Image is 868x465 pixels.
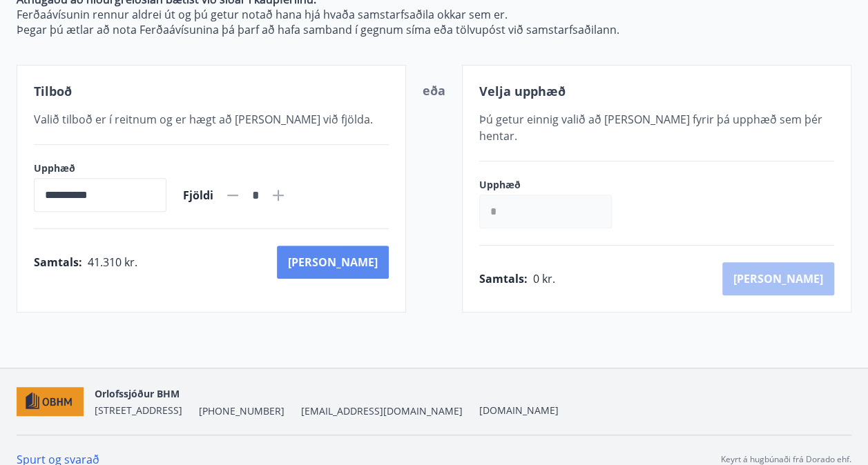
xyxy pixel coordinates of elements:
[183,188,213,203] span: Fjöldi
[34,255,82,270] span: Samtals :
[301,404,463,418] span: [EMAIL_ADDRESS][DOMAIN_NAME]
[17,387,84,417] img: c7HIBRK87IHNqKbXD1qOiSZFdQtg2UzkX3TnRQ1O.png
[277,246,389,279] button: [PERSON_NAME]
[17,22,851,37] p: Þegar þú ætlar að nota Ferðaávísunina þá þarf að hafa samband í gegnum síma eða tölvupóst við sam...
[199,404,284,418] span: [PHONE_NUMBER]
[34,161,166,175] label: Upphæð
[479,178,626,192] label: Upphæð
[34,83,72,99] span: Tilboð
[95,404,182,417] span: [STREET_ADDRESS]
[17,7,851,22] p: Ferðaávísunin rennur aldrei út og þú getur notað hana hjá hvaða samstarfsaðila okkar sem er.
[479,271,528,286] span: Samtals :
[533,271,555,286] span: 0 kr.
[479,83,566,99] span: Velja upphæð
[95,387,180,400] span: Orlofssjóður BHM
[423,82,445,99] span: eða
[479,112,822,144] span: Þú getur einnig valið að [PERSON_NAME] fyrir þá upphæð sem þér hentar.
[34,112,373,127] span: Valið tilboð er í reitnum og er hægt að [PERSON_NAME] við fjölda.
[479,404,559,417] a: [DOMAIN_NAME]
[88,255,137,270] span: 41.310 kr.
